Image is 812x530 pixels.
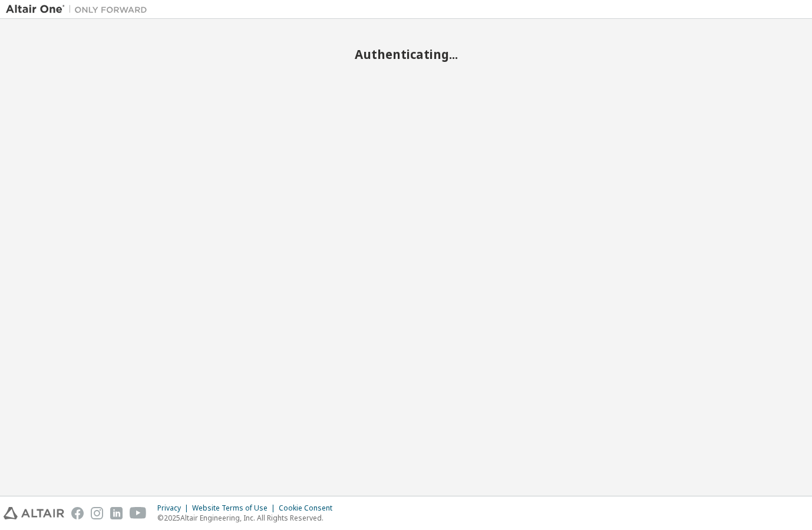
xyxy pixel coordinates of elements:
img: instagram.svg [91,507,103,519]
div: Website Terms of Use [192,503,279,513]
img: linkedin.svg [110,507,123,519]
p: © 2025 Altair Engineering, Inc. All Rights Reserved. [157,513,339,523]
img: facebook.svg [71,507,84,519]
h2: Authenticating... [6,47,806,62]
img: youtube.svg [130,507,147,519]
div: Privacy [157,503,192,513]
img: Altair One [6,4,153,15]
img: altair_logo.svg [4,507,64,519]
div: Cookie Consent [279,503,339,513]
